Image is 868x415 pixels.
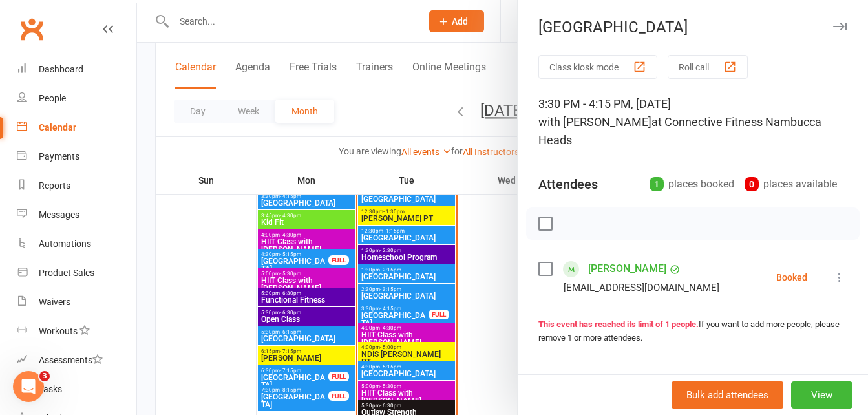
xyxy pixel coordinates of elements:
div: places available [745,175,837,193]
div: Tasks [39,384,62,394]
a: Clubworx [16,13,48,45]
span: at Connective Fitness Nambucca Heads [538,115,821,147]
a: Payments [17,142,136,171]
span: with [PERSON_NAME] [538,115,651,129]
div: 1 [650,177,664,191]
a: Waivers [17,288,136,317]
div: If you want to add more people, please remove 1 or more attendees. [538,318,847,345]
div: Dashboard [39,64,83,74]
a: Reports [17,171,136,200]
button: Roll call [668,55,748,79]
div: Payments [39,151,79,162]
div: Assessments [39,355,103,365]
div: Messages [39,209,79,220]
div: places booked [650,175,734,193]
div: 0 [745,177,759,191]
a: Automations [17,229,136,259]
div: People [39,93,66,103]
a: Messages [17,200,136,229]
a: Dashboard [17,55,136,84]
div: 3:30 PM - 4:15 PM, [DATE] [538,95,847,149]
span: 3 [39,371,50,381]
div: Product Sales [39,268,94,278]
div: [GEOGRAPHIC_DATA] [518,18,868,36]
div: [EMAIL_ADDRESS][DOMAIN_NAME] [564,279,719,296]
a: [PERSON_NAME] [588,259,666,279]
div: Attendees [538,175,598,193]
a: Workouts [17,317,136,346]
div: Booked [776,273,807,282]
div: Workouts [39,326,78,336]
div: Calendar [39,122,76,133]
button: Bulk add attendees [672,381,783,409]
button: Class kiosk mode [538,55,657,79]
div: Automations [39,239,91,249]
a: Tasks [17,375,136,404]
div: Reports [39,180,70,191]
iframe: Intercom live chat [13,371,44,402]
a: Product Sales [17,259,136,288]
a: Assessments [17,346,136,375]
div: Waivers [39,297,70,307]
button: View [791,381,852,409]
strong: This event has reached its limit of 1 people. [538,319,699,329]
a: People [17,84,136,113]
a: Calendar [17,113,136,142]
